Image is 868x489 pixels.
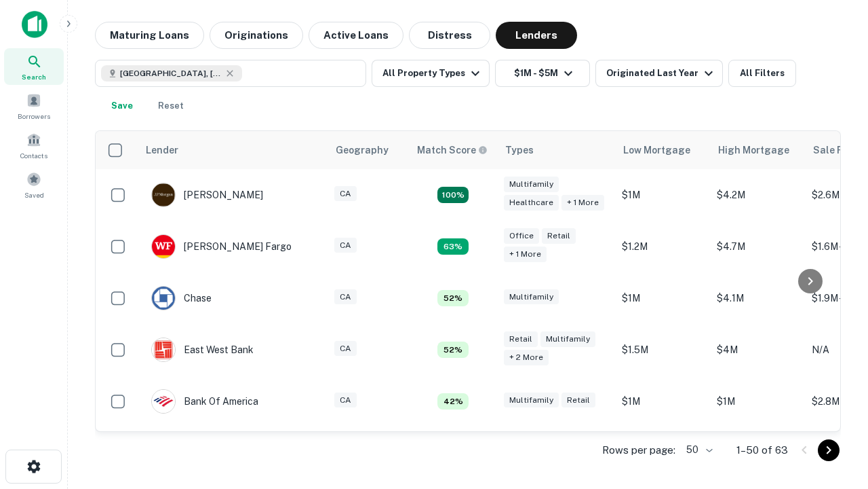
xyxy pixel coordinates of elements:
button: [GEOGRAPHIC_DATA], [GEOGRAPHIC_DATA], [GEOGRAPHIC_DATA] [95,60,366,87]
div: + 1 more [561,195,604,211]
div: CA [334,289,357,305]
img: capitalize-icon.png [22,11,47,38]
th: High Mortgage [710,131,805,169]
span: [GEOGRAPHIC_DATA], [GEOGRAPHIC_DATA], [GEOGRAPHIC_DATA] [120,67,222,79]
div: Retail [561,393,595,408]
a: Contacts [4,127,64,164]
td: $4.7M [710,221,805,272]
div: Office [504,228,539,244]
button: All Property Types [372,60,490,87]
button: All Filters [728,60,796,87]
div: Matching Properties: 17, hasApolloMatch: undefined [437,187,469,203]
div: High Mortgage [718,142,789,158]
span: Saved [24,189,44,200]
td: $4M [710,324,805,376]
button: Distress [409,22,490,49]
td: $1M [615,376,710,427]
div: Chase [151,286,212,310]
div: [PERSON_NAME] [151,183,263,207]
div: Healthcare [504,195,559,211]
button: Save your search to get updates of matches that match your search criteria. [100,92,144,120]
div: Bank Of America [151,389,258,414]
div: Originated Last Year [606,65,717,81]
span: Search [22,71,46,82]
div: Matching Properties: 6, hasApolloMatch: undefined [437,238,469,255]
th: Capitalize uses an advanced AI algorithm to match your search with the best lender. The match sco... [409,131,497,169]
div: Multifamily [504,289,559,305]
div: CA [334,186,357,202]
img: picture [152,235,175,258]
button: Maturing Loans [95,22,204,49]
td: $1.2M [615,221,710,272]
th: Low Mortgage [615,131,710,169]
th: Types [497,131,615,169]
div: Matching Properties: 4, hasApolloMatch: undefined [437,393,469,410]
div: East West Bank [151,338,254,362]
img: picture [152,390,175,413]
div: + 1 more [504,247,547,262]
td: $1M [710,376,805,427]
h6: Match Score [417,143,485,158]
div: Low Mortgage [623,142,690,158]
iframe: Chat Widget [800,337,868,402]
span: Borrowers [18,111,50,122]
button: Go to next page [818,439,840,461]
div: CA [334,341,357,357]
img: picture [152,183,175,206]
div: CA [334,238,357,253]
button: Active Loans [309,22,403,49]
div: Retail [504,331,538,347]
td: $1M [615,169,710,221]
button: Originations [210,22,303,49]
span: Contacts [20,150,47,161]
td: $4.1M [710,272,805,324]
p: Rows per page: [602,442,675,458]
td: $4.2M [710,169,805,221]
img: picture [152,338,175,361]
div: Types [505,142,534,158]
button: $1M - $5M [495,60,590,87]
button: Lenders [496,22,577,49]
td: $1.4M [615,427,710,479]
a: Search [4,48,64,85]
div: Lender [146,142,178,158]
div: 50 [681,440,715,460]
td: $1M [615,272,710,324]
button: Originated Last Year [595,60,723,87]
img: picture [152,287,175,310]
a: Saved [4,166,64,203]
div: Matching Properties: 5, hasApolloMatch: undefined [437,342,469,358]
a: Borrowers [4,88,64,124]
div: CA [334,393,357,408]
div: [PERSON_NAME] Fargo [151,234,292,259]
div: Geography [336,142,389,158]
button: Reset [149,92,193,120]
p: 1–50 of 63 [736,442,788,458]
div: Multifamily [504,177,559,192]
div: Capitalize uses an advanced AI algorithm to match your search with the best lender. The match sco... [417,143,488,158]
td: $4.5M [710,427,805,479]
div: + 2 more [504,350,549,365]
div: Multifamily [540,331,595,347]
div: Matching Properties: 5, hasApolloMatch: undefined [437,290,469,306]
div: Multifamily [504,393,559,408]
td: $1.5M [615,324,710,376]
th: Geography [328,131,409,169]
div: Retail [542,228,576,244]
th: Lender [138,131,328,169]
